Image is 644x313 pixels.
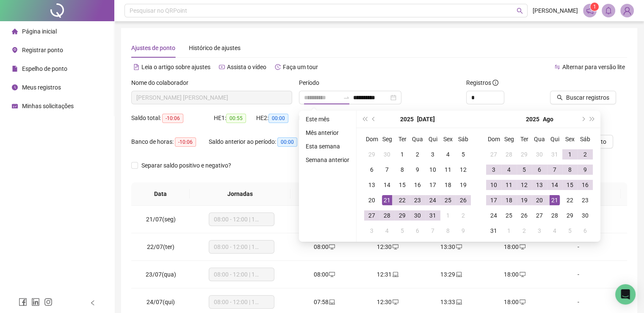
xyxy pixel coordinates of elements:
[456,131,471,147] th: Sáb
[343,94,350,101] span: to
[428,165,438,175] div: 10
[379,147,395,162] td: 2025-06-30
[136,91,287,104] span: ANNE GABRIELY ABREU DA SILVA
[425,208,440,223] td: 2025-07-31
[532,162,547,177] td: 2025-08-06
[547,177,562,193] td: 2025-08-14
[519,195,529,205] div: 19
[562,223,578,238] td: 2025-09-05
[275,64,281,70] span: history
[190,182,290,206] th: Jornadas
[364,208,379,223] td: 2025-07-27
[588,111,597,128] button: super-next-year
[517,8,523,14] span: search
[578,193,593,208] td: 2025-08-23
[532,147,547,162] td: 2025-07-30
[458,195,468,205] div: 26
[458,149,468,159] div: 5
[489,195,499,205] div: 17
[397,165,407,175] div: 8
[526,111,539,128] button: year panel
[425,147,440,162] td: 2025-07-03
[615,284,636,305] div: Open Intercom Messenger
[44,298,53,306] span: instagram
[425,193,440,208] td: 2025-07-24
[392,271,398,277] span: laptop
[501,208,517,223] td: 2025-08-25
[456,208,471,223] td: 2025-08-02
[367,226,377,236] div: 3
[162,114,183,123] span: -10:06
[578,162,593,177] td: 2025-08-09
[400,111,414,128] button: year panel
[565,226,575,236] div: 5
[490,270,540,279] div: 18:00
[562,64,625,70] span: Alternar para versão lite
[417,111,435,128] button: month panel
[565,210,575,221] div: 29
[364,162,379,177] td: 2025-07-06
[517,193,532,208] td: 2025-08-19
[382,180,392,190] div: 14
[428,210,438,221] div: 31
[214,213,269,226] span: 08:00 - 12:00 | 13:00 - 18:00
[550,195,560,205] div: 21
[534,210,544,221] div: 27
[580,195,590,205] div: 23
[397,149,407,159] div: 1
[578,131,593,147] th: Sáb
[550,149,560,159] div: 31
[268,114,288,123] span: 00:00
[410,177,425,193] td: 2025-07-16
[501,223,517,238] td: 2025-09-01
[489,226,499,236] div: 31
[382,195,392,205] div: 21
[12,47,18,53] span: environment
[580,180,590,190] div: 16
[578,223,593,238] td: 2025-09-06
[501,131,517,147] th: Seg
[543,111,553,128] button: month panel
[534,165,544,175] div: 6
[12,103,18,109] span: schedule
[12,28,18,34] span: home
[456,193,471,208] td: 2025-07-26
[302,128,353,138] li: Mês anterior
[455,299,462,305] span: laptop
[578,111,587,128] button: next-year
[369,111,379,128] button: prev-year
[363,270,413,279] div: 12:31
[379,177,395,193] td: 2025-07-14
[395,177,410,193] td: 2025-07-15
[532,193,547,208] td: 2025-08-20
[492,80,498,86] span: info-circle
[428,149,438,159] div: 3
[553,242,603,252] div: -
[605,7,612,14] span: bell
[580,149,590,159] div: 2
[277,137,297,147] span: 00:00
[586,7,594,14] span: notification
[489,180,499,190] div: 10
[621,4,633,17] img: 93699
[458,210,468,221] div: 2
[133,64,139,70] span: file-text
[443,180,453,190] div: 18
[214,268,269,281] span: 08:00 - 12:00 | 13:00 - 18:00
[395,131,410,147] th: Ter
[458,226,468,236] div: 9
[302,114,353,124] li: Este mês
[12,84,18,90] span: clock-circle
[412,149,423,159] div: 2
[534,149,544,159] div: 30
[12,66,18,72] span: file
[379,223,395,238] td: 2025-08-04
[519,210,529,221] div: 26
[456,177,471,193] td: 2025-07-19
[519,165,529,175] div: 5
[504,210,514,221] div: 25
[395,162,410,177] td: 2025-07-08
[256,113,299,123] div: HE 2:
[22,28,57,35] span: Página inicial
[562,131,578,147] th: Sex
